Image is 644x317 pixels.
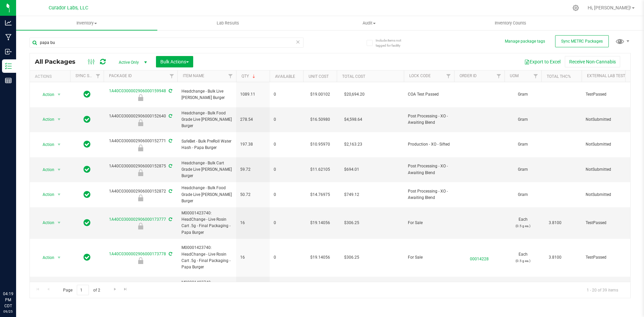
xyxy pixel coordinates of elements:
[508,258,537,264] p: (0.5 g ea.)
[508,91,537,98] span: Gram
[555,35,609,47] button: Sync METRC Packages
[181,160,232,179] span: Headchange - Bulk Cart Grade Live [PERSON_NAME] Burger
[587,73,640,78] a: External Lab Test Result
[408,188,450,201] span: Post Processing - XO - Awaiting Blend
[581,285,624,295] span: 1 - 20 of 39 items
[240,141,266,148] span: 197.38
[75,73,101,78] a: Sync Status
[37,253,55,262] span: Action
[299,16,440,30] a: Audit
[408,141,450,148] span: Production - XO - Sifted
[510,73,519,78] a: UOM
[303,82,337,107] td: $19.00102
[3,291,13,309] p: 04:19 PM CDT
[16,20,157,26] span: Inventory
[520,56,565,67] button: Export to Excel
[505,39,545,44] button: Manage package tags
[37,165,55,174] span: Action
[84,218,91,227] span: In Sync
[168,164,172,168] span: Sync from Compliance System
[84,190,91,199] span: In Sync
[303,132,337,157] td: $10.95970
[49,5,88,11] span: Curador Labs, LLC
[103,145,178,151] div: Production - XO - Sifted
[37,190,55,199] span: Action
[408,163,450,176] span: Post Processing - XO - Awaiting Blend
[37,218,55,227] span: Action
[84,115,91,124] span: In Sync
[530,70,541,82] a: Filter
[274,192,299,198] span: 0
[341,218,363,228] span: $306.25
[545,218,565,228] span: 3.8100
[240,220,266,226] span: 16
[274,166,299,173] span: 0
[57,285,106,295] span: Page of 2
[240,254,266,261] span: 16
[240,192,266,198] span: 50.72
[20,262,28,270] iframe: Resource center unread badge
[303,239,337,277] td: $19.14056
[168,139,172,143] span: Sync from Compliance System
[408,91,450,98] span: COA Test Passed
[181,88,232,101] span: Headchange - Bulk Live [PERSON_NAME] Burger
[55,115,63,124] span: select
[35,74,67,79] div: Actions
[341,165,363,174] span: $694.01
[458,253,500,262] span: 00014228
[508,223,537,229] p: (0.5 g ea.)
[5,63,12,69] inline-svg: Inventory
[341,115,366,124] span: $4,598.64
[5,77,12,84] inline-svg: Reports
[103,113,178,126] div: 1A40C0300002906000152640
[508,251,537,264] span: Each
[275,74,295,79] a: Available
[55,190,63,199] span: select
[181,185,232,204] span: Headchange - Bulk Food Grade Live [PERSON_NAME] Burger
[299,20,439,26] span: Audit
[274,220,299,226] span: 0
[37,90,55,99] span: Action
[110,285,120,294] a: Go to the next page
[37,140,55,149] span: Action
[408,220,450,226] span: For Sale
[547,74,571,79] a: Total THC%
[181,138,232,151] span: SafeBet - Bulk PreRoll Water Hash - Papa Burger
[55,218,63,227] span: select
[84,253,91,262] span: In Sync
[103,119,178,126] div: Post Processing - XO - Awaiting Blend
[309,74,329,79] a: Unit Cost
[440,16,581,30] a: Inventory Counts
[103,195,178,201] div: Post Processing - XO - Awaiting Blend
[341,190,363,200] span: $749.12
[240,116,266,123] span: 278.54
[225,70,236,82] a: Filter
[121,285,130,294] a: Go to the last page
[274,91,299,98] span: 0
[303,207,337,239] td: $19.14056
[342,74,365,79] a: Total Cost
[168,89,172,93] span: Sync from Compliance System
[93,70,104,82] a: Filter
[109,89,166,93] a: 1A40C0300002906000159948
[241,74,257,78] a: Qty
[55,253,63,262] span: select
[274,141,299,148] span: 0
[486,20,535,26] span: Inventory Counts
[508,216,537,229] span: Each
[168,189,172,194] span: Sync from Compliance System
[157,16,299,30] a: Lab Results
[376,38,409,48] span: Include items not tagged for facility
[208,20,248,26] span: Lab Results
[588,5,631,10] span: Hi, [PERSON_NAME]!
[166,70,177,82] a: Filter
[55,90,63,99] span: select
[443,70,454,82] a: Filter
[5,19,12,26] inline-svg: Analytics
[84,90,91,99] span: In Sync
[303,157,337,182] td: $11.62105
[240,166,266,173] span: 59.72
[168,217,172,222] span: Sync from Compliance System
[181,245,232,270] span: M00001423740: HeadChange - Live Rosin Cart .5g - Final Packaging - Papa Burger
[572,5,580,11] div: Manage settings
